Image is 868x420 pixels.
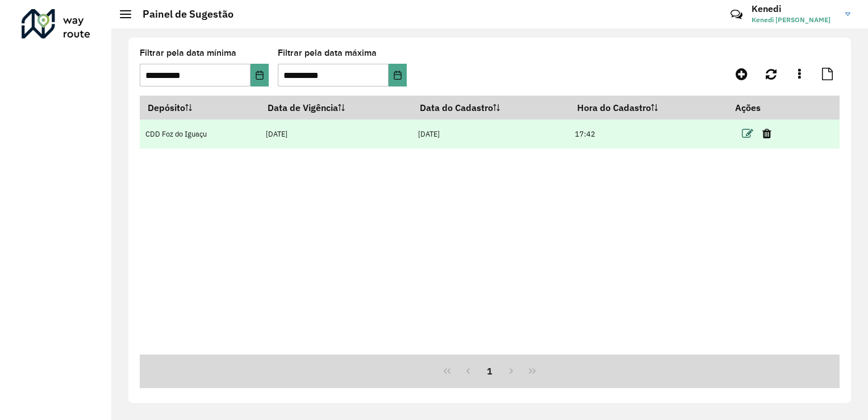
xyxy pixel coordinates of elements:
th: Ações [727,96,795,120]
th: Data de Vigência [260,96,412,120]
th: Depósito [140,96,260,120]
h3: Kenedi [752,3,837,14]
label: Filtrar pela data mínima [140,46,236,60]
button: 1 [479,360,500,382]
a: Editar [742,126,753,141]
td: 17:42 [569,120,727,149]
h2: Painel de Sugestão [131,8,233,20]
button: Choose Date [389,64,407,87]
td: CDD Foz do Iguaçu [140,120,260,149]
button: Choose Date [251,64,269,87]
a: Contato Rápido [724,2,749,27]
a: Excluir [762,126,771,141]
th: Hora do Cadastro [569,96,727,120]
label: Filtrar pela data máxima [278,46,377,60]
td: [DATE] [260,120,412,149]
span: Kenedi [PERSON_NAME] [752,15,837,25]
th: Data do Cadastro [412,96,569,120]
td: [DATE] [412,120,569,149]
